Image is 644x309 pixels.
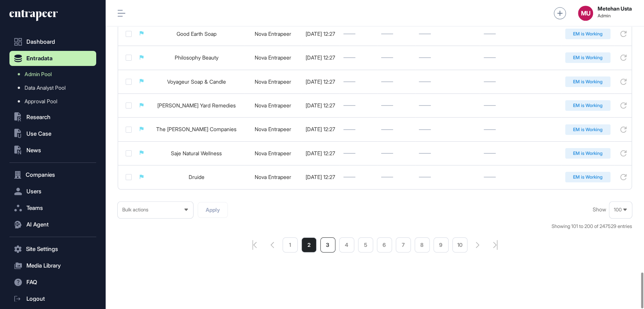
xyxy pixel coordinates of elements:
[25,98,57,104] span: Approval Pool
[301,237,317,252] a: 2
[26,263,61,269] span: Media Library
[171,150,222,156] a: Saje Natural Wellness
[13,95,96,108] a: Approval Pool
[598,13,632,18] span: Admin
[26,222,49,228] span: AI Agent
[433,237,449,252] a: 9
[339,237,354,252] a: 4
[255,78,291,85] a: Nova Entrapeer
[9,291,96,306] a: Logout
[26,39,55,45] span: Dashboard
[305,150,336,156] div: [DATE] 12:27
[157,102,236,109] a: [PERSON_NAME] Yard Remedies
[26,172,55,178] span: Companies
[493,240,498,250] a: search-pagination-last-page-button
[26,114,51,120] span: Research
[156,126,237,132] a: The [PERSON_NAME] Companies
[320,237,335,252] a: 3
[305,55,336,61] div: [DATE] 12:27
[565,172,610,182] div: EM is Working
[175,54,218,61] a: Philosophy Beauty
[283,237,298,252] a: 1
[9,200,96,216] button: Teams
[13,67,96,81] a: Admin Pool
[552,223,632,230] div: Showing 101 to 200 of 247529 entries
[177,31,217,37] a: Good Earth Soap
[358,237,373,252] a: 5
[25,85,66,91] span: Data Analyst Pool
[305,79,336,85] div: [DATE] 12:27
[305,174,336,180] div: [DATE] 12:27
[452,237,467,252] a: 10
[9,184,96,199] button: Users
[9,258,96,273] button: Media Library
[26,147,41,153] span: News
[593,207,606,213] span: Show
[167,78,226,85] a: Voyageur Soap & Candle
[565,76,610,87] div: EM is Working
[578,6,593,21] button: MU
[189,174,204,180] a: Druide
[252,240,257,250] a: pagination-first-page-button
[9,217,96,232] button: AI Agent
[9,51,96,66] button: Entradata
[26,205,43,211] span: Teams
[26,131,51,137] span: Use Case
[9,167,96,182] button: Companies
[565,52,610,63] div: EM is Working
[255,126,291,132] a: Nova Entrapeer
[9,110,96,125] button: Research
[255,31,291,37] a: Nova Entrapeer
[255,150,291,156] a: Nova Entrapeer
[476,242,480,248] a: search-pagination-next-button
[25,71,52,77] span: Admin Pool
[9,275,96,290] button: FAQ
[26,55,52,61] span: Entradata
[565,148,610,159] div: EM is Working
[26,246,58,252] span: Site Settings
[26,296,45,302] span: Logout
[26,279,37,285] span: FAQ
[9,143,96,158] button: News
[9,34,96,49] a: Dashboard
[305,126,336,132] div: [DATE] 12:27
[26,188,41,194] span: Users
[565,124,610,135] div: EM is Working
[415,237,430,252] a: 8
[305,31,336,37] div: [DATE] 12:27
[614,207,622,213] span: 100
[271,242,274,248] a: pagination-prev-button
[565,100,610,111] div: EM is Working
[9,242,96,257] button: Site Settings
[598,6,632,12] strong: Metehan Usta
[122,207,148,213] span: Bulk actions
[9,126,96,141] button: Use Case
[255,102,291,109] a: Nova Entrapeer
[377,237,392,252] a: 6
[255,54,291,61] a: Nova Entrapeer
[305,102,336,109] div: [DATE] 12:27
[565,29,610,39] div: EM is Working
[13,81,96,95] a: Data Analyst Pool
[396,237,411,252] a: 7
[255,174,291,180] a: Nova Entrapeer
